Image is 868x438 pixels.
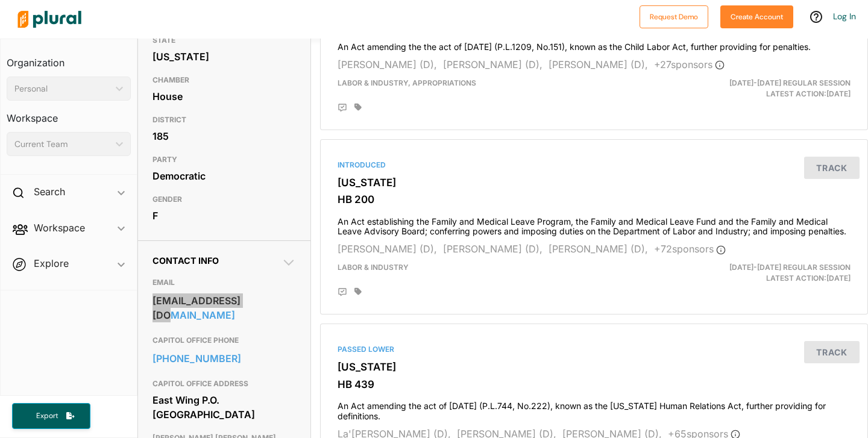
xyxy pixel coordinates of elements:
[338,287,347,297] div: Add Position Statement
[34,185,65,198] h2: Search
[354,103,362,111] div: Add tags
[338,344,851,355] div: Passed Lower
[338,243,437,255] span: [PERSON_NAME] (D),
[338,361,851,373] h3: [US_STATE]
[720,10,793,22] a: Create Account
[338,36,851,52] h4: An Act amending the the act of [DATE] (P.L.1209, No.151), known as the Child Labor Act, further p...
[338,103,347,113] div: Add Position Statement
[338,263,409,272] span: Labor & Industry
[153,292,296,324] a: [EMAIL_ADDRESS][DOMAIN_NAME]
[153,391,296,424] div: East Wing P.O. [GEOGRAPHIC_DATA]
[153,48,296,66] div: [US_STATE]
[729,78,851,87] span: [DATE]-[DATE] Regular Session
[443,243,542,255] span: [PERSON_NAME] (D),
[28,411,66,421] span: Export
[338,378,851,390] h3: HB 439
[640,10,708,22] a: Request Demo
[153,255,219,266] span: Contact Info
[153,73,296,87] h3: CHAMBER
[12,403,90,429] button: Export
[153,192,296,207] h3: GENDER
[338,395,851,422] h4: An Act amending the act of [DATE] (P.L.744, No.222), known as the [US_STATE] Human Relations Act,...
[153,275,296,290] h3: EMAIL
[338,160,851,171] div: Introduced
[682,262,860,284] div: Latest Action: [DATE]
[804,157,860,179] button: Track
[549,243,648,255] span: [PERSON_NAME] (D),
[549,58,648,70] span: [PERSON_NAME] (D),
[14,83,111,95] div: Personal
[153,167,296,185] div: Democratic
[654,58,725,70] span: + 27 sponsor s
[153,113,296,127] h3: DISTRICT
[153,333,296,348] h3: CAPITOL OFFICE PHONE
[443,58,542,70] span: [PERSON_NAME] (D),
[640,5,708,28] button: Request Demo
[338,211,851,237] h4: An Act establishing the Family and Medical Leave Program, the Family and Medical Leave Fund and t...
[7,101,131,127] h3: Workspace
[729,263,851,272] span: [DATE]-[DATE] Regular Session
[153,127,296,145] div: 185
[153,377,296,391] h3: CAPITOL OFFICE ADDRESS
[338,78,476,87] span: Labor & Industry, Appropriations
[153,33,296,48] h3: STATE
[153,207,296,225] div: F
[14,138,111,151] div: Current Team
[654,243,726,255] span: + 72 sponsor s
[338,193,851,205] h3: HB 200
[153,152,296,167] h3: PARTY
[7,45,131,72] h3: Organization
[338,177,851,189] h3: [US_STATE]
[682,78,860,99] div: Latest Action: [DATE]
[153,87,296,105] div: House
[354,287,362,296] div: Add tags
[338,58,437,70] span: [PERSON_NAME] (D),
[804,341,860,363] button: Track
[153,349,296,368] a: [PHONE_NUMBER]
[720,5,793,28] button: Create Account
[833,11,856,22] a: Log In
